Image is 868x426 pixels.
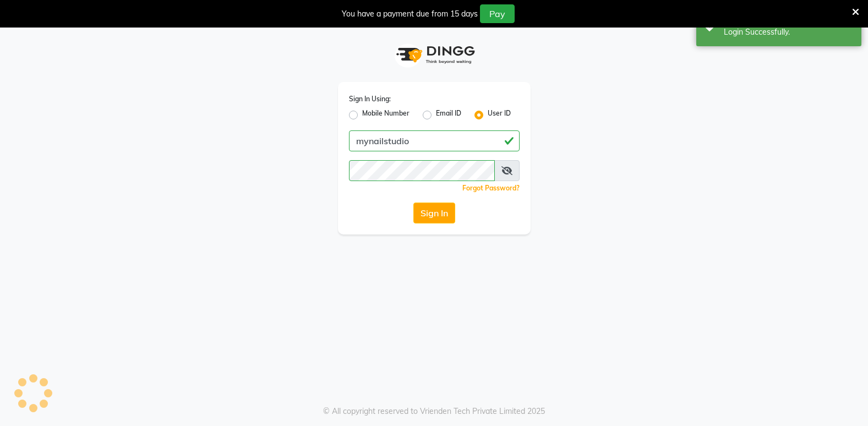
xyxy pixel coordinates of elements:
a: Forgot Password? [462,184,520,192]
div: You have a payment due from 15 days [342,8,478,20]
button: Pay [480,4,515,23]
label: Email ID [436,108,461,122]
label: User ID [488,108,511,122]
img: logo1.svg [390,39,478,71]
button: Sign In [413,203,455,223]
label: Sign In Using: [349,94,391,104]
div: Login Successfully. [724,26,853,38]
label: Mobile Number [362,108,410,122]
input: Username [349,130,520,151]
input: Username [349,160,495,181]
